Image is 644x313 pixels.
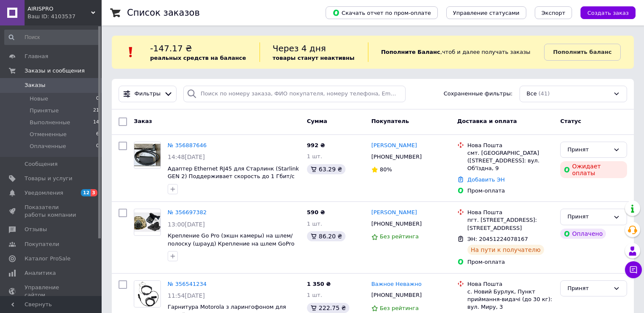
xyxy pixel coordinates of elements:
span: 3 [91,189,97,196]
a: [PERSON_NAME] [371,209,417,217]
span: Без рейтинга [380,305,419,311]
span: Статус [560,118,581,124]
a: Важное Неважно [371,280,422,288]
a: № 356887646 [168,142,207,148]
span: Создать заказ [587,10,629,16]
div: Принят [567,145,610,154]
a: Крепление Go Pro (экшн камеры) на шлем/полоску (шрауд) Крепление на шлем GoPro Gopro на шлем PRO [168,232,294,254]
img: Фото товару [134,212,160,232]
div: Принят [567,284,610,293]
span: 14:48[DATE] [168,154,205,160]
a: Фото товару [134,142,161,169]
div: , чтоб и далее получать заказы [368,42,544,62]
span: -147.17 ₴ [150,43,192,53]
span: Покупатели [25,240,59,248]
a: [PERSON_NAME] [371,142,417,150]
div: Оплачено [560,229,606,239]
b: товары станут неактивны [273,55,355,61]
div: Пром-оплата [467,187,553,195]
div: с. Новий Бурлук, Пункт приймання-видачі (до 30 кг): вул. Миру, 3 [467,288,553,311]
span: 13:00[DATE] [168,221,205,228]
div: [PHONE_NUMBER] [370,218,423,229]
span: Товары и услуги [25,175,72,182]
span: Управление сайтом [25,284,78,299]
span: AIRISPRO [28,5,91,13]
a: Добавить ЭН [467,176,505,183]
span: 12 [81,189,91,196]
span: Сообщения [25,160,58,168]
div: Ваш ID: 4103537 [28,13,102,20]
span: Скачать отчет по пром-оплате [332,9,431,17]
a: Адаптер Ethernet RJ45 для Старлинк (Starlink GEN 2) Поддерживает скорость до 1 Гбит/с PRO [168,165,299,187]
span: 80% [380,166,392,173]
span: Уведомления [25,189,63,197]
input: Поиск [4,30,100,45]
span: Заказы и сообщения [25,67,85,75]
span: 992 ₴ [307,142,325,148]
span: Без рейтинга [380,233,419,240]
span: Принятые [30,107,59,115]
img: :exclamation: [124,46,137,59]
span: Все [527,90,537,98]
span: Выполненные [30,119,70,126]
img: Фото товару [135,281,160,307]
div: Пром-оплата [467,258,553,266]
div: Нова Пошта [467,142,553,149]
span: (41) [539,90,550,97]
a: № 356697382 [168,209,207,215]
b: Пополните Баланс [381,49,440,55]
span: 590 ₴ [307,209,325,215]
b: Пополнить баланс [553,49,611,55]
img: Фото товару [134,144,160,166]
span: Фильтры [135,90,161,98]
span: Показатели работы компании [25,204,78,219]
div: На пути к получателю [467,245,544,255]
span: Заказ [134,118,152,124]
span: 11:54[DATE] [168,292,205,299]
span: Покупатель [371,118,409,124]
b: реальных средств на балансе [150,55,246,61]
button: Скачать отчет по пром-оплате [326,6,438,19]
button: Чат с покупателем [625,261,642,278]
span: Управление статусами [453,10,520,16]
a: Фото товару [134,280,161,307]
span: Отзывы [25,226,47,233]
a: Создать заказ [572,9,636,16]
span: Каталог ProSale [25,255,70,263]
span: Главная [25,53,48,60]
div: Принят [567,212,610,221]
span: Отмененные [30,131,66,138]
span: Оплаченные [30,143,66,150]
span: Аналитика [25,269,56,277]
span: Через 4 дня [273,43,326,53]
div: [PHONE_NUMBER] [370,151,423,162]
h1: Список заказов [127,8,200,18]
div: Нова Пошта [467,209,553,216]
button: Управление статусами [446,6,526,19]
span: Доставка и оплата [457,118,517,124]
span: Сумма [307,118,327,124]
input: Поиск по номеру заказа, ФИО покупателя, номеру телефона, Email, номеру накладной [183,86,406,102]
div: Нова Пошта [467,280,553,288]
span: Экспорт [542,10,565,16]
div: пгт. [STREET_ADDRESS]: [STREET_ADDRESS] [467,216,553,232]
div: 86.20 ₴ [307,231,345,241]
span: ЭН: 20451224078167 [467,236,528,242]
a: № 356541234 [168,281,207,287]
span: 14 [93,119,99,126]
div: 63.29 ₴ [307,164,345,174]
span: 1 шт. [307,221,322,227]
a: Пополнить баланс [544,44,620,61]
span: 21 [93,107,99,115]
span: 1 350 ₴ [307,281,331,287]
span: 1 шт. [307,153,322,159]
div: [PHONE_NUMBER] [370,290,423,301]
span: Сохраненные фильтры: [444,90,513,98]
div: 222.75 ₴ [307,303,349,313]
span: Новые [30,95,48,103]
span: Заказы [25,81,45,89]
button: Экспорт [535,6,572,19]
button: Создать заказ [580,6,636,19]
